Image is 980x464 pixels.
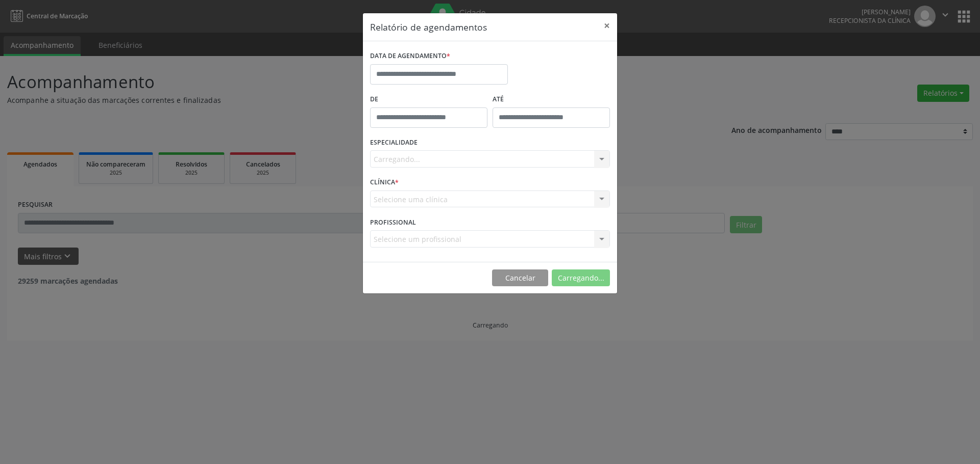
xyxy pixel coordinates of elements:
h5: Relatório de agendamentos [370,20,487,34]
label: ATÉ [493,92,610,107]
label: ESPECIALIDADE [370,135,418,151]
label: De [370,92,487,107]
label: PROFISSIONAL [370,214,416,230]
label: DATA DE AGENDAMENTO [370,48,450,64]
button: Cancelar [492,269,548,287]
button: Carregando... [552,269,610,287]
button: Close [597,13,617,38]
label: CLÍNICA [370,175,399,190]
